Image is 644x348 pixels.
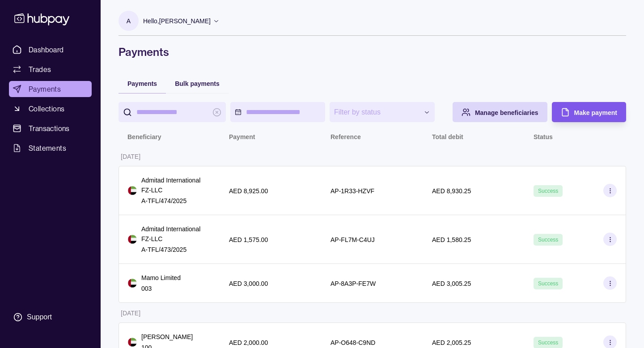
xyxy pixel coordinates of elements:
[432,133,463,140] p: Total debit
[538,280,558,287] span: Success
[141,196,211,206] p: A-TFL/474/2025
[574,109,617,116] span: Make payment
[330,187,374,195] p: AP-1R33-HZVF
[432,280,471,287] p: AED 3,005.25
[9,308,92,327] a: Support
[121,153,140,160] p: [DATE]
[330,339,375,346] p: AP-O648-C9ND
[128,235,137,244] img: ae
[9,61,92,77] a: Trades
[29,64,51,75] span: Trades
[330,133,361,140] p: Reference
[9,101,92,117] a: Collections
[175,80,220,87] span: Bulk payments
[534,133,553,140] p: Status
[229,339,268,346] p: AED 2,000.00
[9,120,92,136] a: Transactions
[128,279,137,288] img: ae
[432,236,471,243] p: AED 1,580.25
[9,140,92,156] a: Statements
[538,188,558,194] span: Success
[9,81,92,97] a: Payments
[229,133,255,140] p: Payment
[29,143,66,153] span: Statements
[143,16,211,26] p: Hello, [PERSON_NAME]
[29,84,61,94] span: Payments
[141,332,193,342] p: [PERSON_NAME]
[27,312,52,322] div: Support
[127,16,131,26] p: A
[127,80,157,87] span: Payments
[538,340,558,346] span: Success
[453,102,547,122] button: Manage beneficiaries
[29,103,64,114] span: Collections
[121,310,140,317] p: [DATE]
[475,109,538,116] span: Manage beneficiaries
[128,186,137,195] img: ae
[141,245,211,255] p: A-TFL/473/2025
[229,187,268,195] p: AED 8,925.00
[330,236,375,243] p: AP-FL7M-C4UJ
[229,280,268,287] p: AED 3,000.00
[136,102,208,122] input: search
[552,102,626,122] button: Make payment
[9,42,92,58] a: Dashboard
[119,45,626,59] h1: Payments
[330,280,376,287] p: AP-8A3P-FE7W
[432,339,471,346] p: AED 2,005.25
[127,133,161,140] p: Beneficiary
[141,273,181,283] p: Mamo Limited
[141,284,181,293] p: 003
[432,187,471,195] p: AED 8,930.25
[128,338,137,347] img: ae
[29,44,64,55] span: Dashboard
[29,123,70,134] span: Transactions
[538,237,558,243] span: Success
[141,224,211,244] p: Admitad International FZ-LLC
[141,175,211,195] p: Admitad International FZ-LLC
[229,236,268,243] p: AED 1,575.00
